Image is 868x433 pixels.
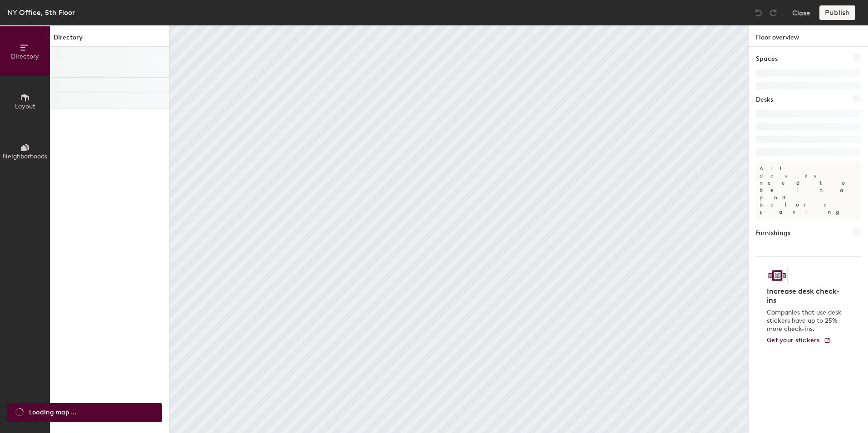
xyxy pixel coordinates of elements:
[769,8,778,17] img: Redo
[767,337,831,344] a: Get your stickers
[11,53,39,60] span: Directory
[170,25,748,433] canvas: Map
[767,309,844,333] p: Companies that use desk stickers have up to 25% more check-ins.
[7,7,75,18] div: NY Office, 5th Floor
[767,336,820,344] span: Get your stickers
[749,25,868,47] h1: Floor overview
[15,103,35,110] span: Layout
[767,287,844,305] h4: Increase desk check-ins
[50,33,169,47] h1: Directory
[756,54,778,64] h1: Spaces
[756,95,773,105] h1: Desks
[756,161,861,219] p: All desks need to be in a pod before saving
[29,408,76,418] span: Loading map ...
[767,268,788,283] img: Sticker logo
[3,153,47,160] span: Neighborhoods
[756,228,790,238] h1: Furnishings
[754,8,763,17] img: Undo
[792,5,810,20] button: Close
